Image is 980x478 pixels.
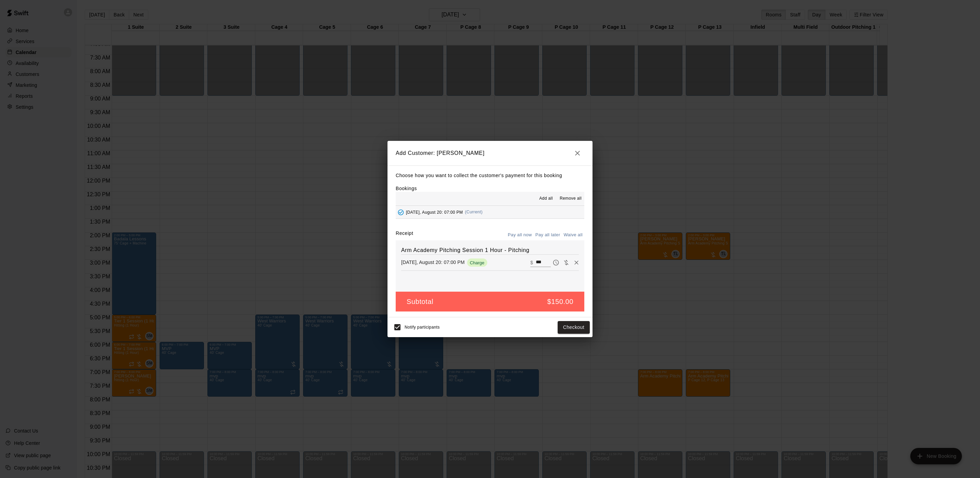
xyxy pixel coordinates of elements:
[558,321,590,334] button: Checkout
[387,141,593,165] h2: Add Customer: [PERSON_NAME]
[561,259,571,265] span: Waive payment
[571,257,582,268] button: Remove
[551,259,561,265] span: Pay later
[539,195,553,202] span: Add all
[406,210,463,214] span: [DATE], August 20: 07:00 PM
[407,297,433,306] h5: Subtotal
[506,230,534,240] button: Pay all now
[396,206,584,218] button: Added - Collect Payment[DATE], August 20: 07:00 PM(Current)
[562,230,584,240] button: Waive all
[535,193,557,204] button: Add all
[547,297,574,306] h5: $150.00
[560,195,582,202] span: Remove all
[401,246,579,255] h6: Arm Academy Pitching Session 1 Hour - Pitching
[396,171,584,180] p: Choose how you want to collect the customer's payment for this booking
[534,230,562,240] button: Pay all later
[530,259,533,266] p: $
[467,260,487,265] span: Charge
[396,230,413,240] label: Receipt
[405,325,440,330] span: Notify participants
[396,207,406,217] button: Added - Collect Payment
[557,193,584,204] button: Remove all
[401,259,465,266] p: [DATE], August 20: 07:00 PM
[465,210,483,214] span: (Current)
[396,186,417,191] label: Bookings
